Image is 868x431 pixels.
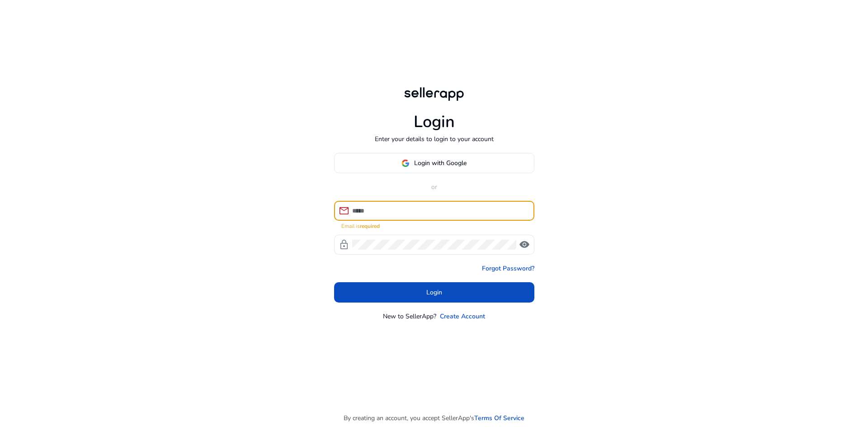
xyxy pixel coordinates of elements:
a: Create Account [440,312,485,321]
a: Terms Of Service [474,413,524,423]
span: lock [339,239,349,250]
strong: required [360,223,380,230]
button: Login with Google [334,153,534,173]
span: Login [426,288,442,297]
mat-error: Email is [341,221,527,230]
span: visibility [519,239,530,250]
button: Login [334,282,534,303]
span: mail [339,205,349,216]
h1: Login [414,112,455,132]
img: google-logo.svg [401,159,410,167]
a: Forgot Password? [482,264,534,273]
span: Login with Google [414,158,467,168]
p: Enter your details to login to your account [375,134,494,144]
p: or [334,182,534,192]
p: New to SellerApp? [383,312,436,321]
